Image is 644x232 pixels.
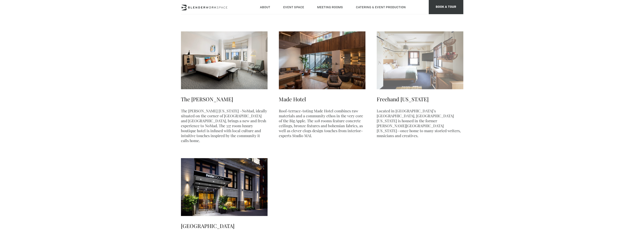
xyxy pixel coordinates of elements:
[279,108,365,138] p: Roof-terrace-toting Made Hotel combines raw materials and a community ethos in the very core of t...
[279,86,365,138] a: Made HotelRoof-terrace-toting Made Hotel combines raw materials and a community ethos in the very...
[181,31,268,89] img: James-NoMad-King-Empire-View-LG-1300x867.jpg
[181,108,268,143] p: The [PERSON_NAME] [US_STATE] –NoMad, ideally situated on the corner of [GEOGRAPHIC_DATA] and [GEO...
[377,96,463,103] h3: Freehand [US_STATE]
[181,222,268,230] h3: [GEOGRAPHIC_DATA]
[181,158,268,216] img: LGAJP_P048_Hotel_Exterior-1300x866.jpg
[279,96,365,103] h3: Made Hotel
[279,31,365,89] img: madelobby-1300x867.jpg
[377,86,463,138] a: Freehand [US_STATE]Located in [GEOGRAPHIC_DATA]’s [GEOGRAPHIC_DATA], [GEOGRAPHIC_DATA][US_STATE] ...
[181,86,268,143] a: The [PERSON_NAME]The [PERSON_NAME] [US_STATE] –NoMad, ideally situated on the corner of [GEOGRAPH...
[181,213,268,230] a: [GEOGRAPHIC_DATA]
[377,31,463,89] img: Corner-King-1300x866.jpg
[377,108,463,138] p: Located in [GEOGRAPHIC_DATA]’s [GEOGRAPHIC_DATA], [GEOGRAPHIC_DATA][US_STATE] is housed in the fo...
[181,96,268,103] h3: The [PERSON_NAME]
